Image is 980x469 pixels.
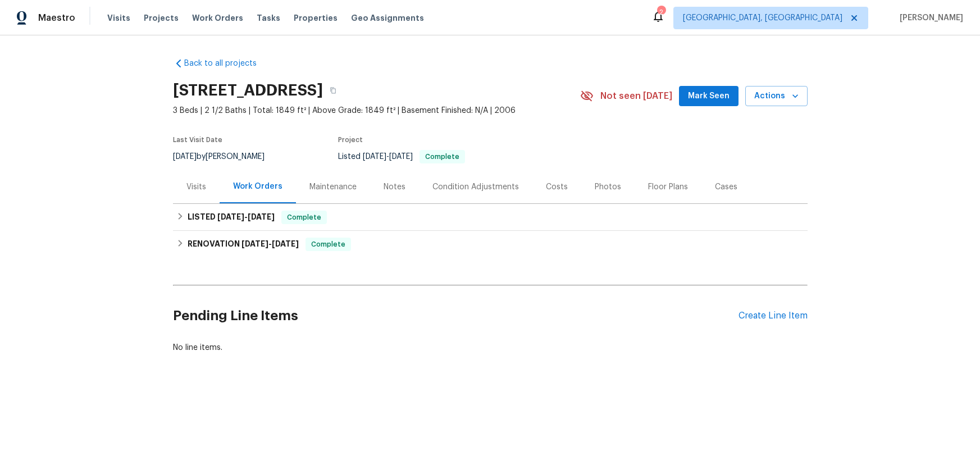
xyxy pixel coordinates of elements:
[421,153,464,160] span: Complete
[173,231,808,258] div: RENOVATION [DATE]-[DATE]Complete
[217,213,275,221] span: -
[323,80,343,101] button: Copy Address
[107,12,130,24] span: Visits
[384,181,405,193] div: Notes
[600,90,672,102] span: Not seen [DATE]
[173,204,808,231] div: LISTED [DATE]-[DATE]Complete
[389,153,413,161] span: [DATE]
[173,153,197,161] span: [DATE]
[363,153,413,161] span: -
[38,12,75,24] span: Maestro
[217,213,244,221] span: [DATE]
[173,342,808,353] div: No line items.
[173,290,739,342] h2: Pending Line Items
[546,181,568,193] div: Costs
[144,12,179,24] span: Projects
[173,58,281,69] a: Back to all projects
[688,89,730,103] span: Mark Seen
[595,181,621,193] div: Photos
[257,14,280,22] span: Tasks
[683,12,842,24] span: [GEOGRAPHIC_DATA], [GEOGRAPHIC_DATA]
[173,105,580,116] span: 3 Beds | 2 1/2 Baths | Total: 1849 ft² | Above Grade: 1849 ft² | Basement Finished: N/A | 2006
[895,12,963,24] span: [PERSON_NAME]
[188,211,275,224] h6: LISTED
[248,213,275,221] span: [DATE]
[309,181,357,193] div: Maintenance
[657,7,665,18] div: 2
[173,85,323,96] h2: [STREET_ADDRESS]
[282,212,326,223] span: Complete
[715,181,737,193] div: Cases
[233,181,282,192] div: Work Orders
[294,12,338,24] span: Properties
[241,240,299,248] span: -
[188,238,299,251] h6: RENOVATION
[173,150,278,163] div: by [PERSON_NAME]
[272,240,299,248] span: [DATE]
[307,239,350,250] span: Complete
[739,311,808,321] div: Create Line Item
[363,153,386,161] span: [DATE]
[192,12,243,24] span: Work Orders
[351,12,424,24] span: Geo Assignments
[338,153,465,161] span: Listed
[754,89,799,103] span: Actions
[338,136,363,143] span: Project
[241,240,268,248] span: [DATE]
[432,181,519,193] div: Condition Adjustments
[173,136,222,143] span: Last Visit Date
[679,86,739,107] button: Mark Seen
[745,86,808,107] button: Actions
[648,181,688,193] div: Floor Plans
[186,181,206,193] div: Visits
